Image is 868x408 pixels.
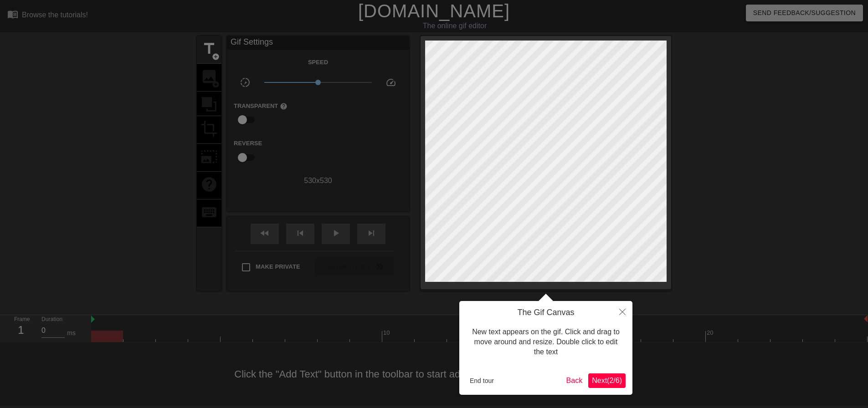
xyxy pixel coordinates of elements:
span: Next ( 2 / 6 ) [592,377,622,384]
div: New text appears on the gif. Click and drag to move around and resize. Double click to edit the text [466,318,626,367]
button: Next [588,373,626,388]
button: Back [563,373,586,388]
h4: The Gif Canvas [466,308,626,318]
button: End tour [466,374,498,388]
button: Close [612,301,632,322]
